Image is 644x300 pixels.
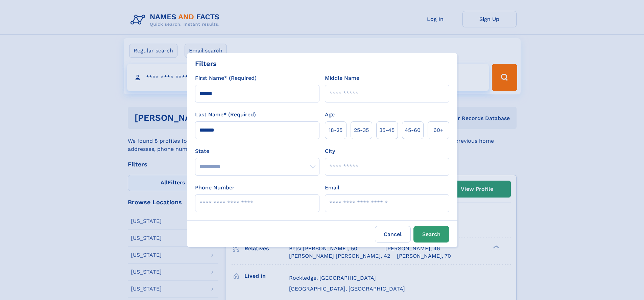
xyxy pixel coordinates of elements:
label: First Name* (Required) [195,74,257,82]
label: Email [325,184,339,192]
label: State [195,147,319,155]
label: Middle Name [325,74,359,82]
label: City [325,147,335,155]
span: 60+ [433,126,444,134]
div: Filters [195,59,217,69]
span: 35‑45 [379,126,395,134]
label: Cancel [375,226,411,243]
label: Phone Number [195,184,235,192]
label: Last Name* (Required) [195,111,256,119]
span: 18‑25 [329,126,342,134]
button: Search [413,226,449,243]
span: 45‑60 [405,126,421,134]
label: Age [325,111,335,119]
span: 25‑35 [354,126,369,134]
